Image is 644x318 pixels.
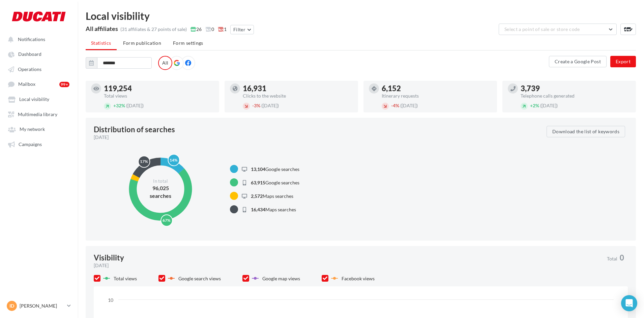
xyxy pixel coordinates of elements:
[158,56,172,70] label: All
[9,303,14,309] span: ID
[178,276,221,281] span: Google search views
[251,193,263,199] span: 2,572
[530,103,533,108] span: +
[251,193,293,199] span: Maps searches
[218,26,227,33] span: 1
[4,33,71,45] button: Notifications
[521,94,631,98] div: Telephone calls generated
[94,254,124,261] div: Visibility
[4,63,74,75] a: Operations
[530,103,539,108] span: 2%
[620,254,624,261] span: 0
[252,103,260,108] span: 3%
[230,25,254,34] button: Filter
[504,26,580,32] span: Select a point of sale or store code
[4,123,74,135] a: My network
[4,48,74,60] a: Dashboard
[19,97,49,102] span: Local visibility
[126,103,144,108] span: ([DATE])
[18,51,41,57] span: Dashboard
[547,126,625,137] button: Download the list of keywords
[18,66,41,72] span: Operations
[262,276,300,281] span: Google map views
[261,103,279,108] span: ([DATE])
[251,207,265,212] span: 16,434
[104,85,214,92] div: 119,254
[114,276,137,281] span: Total views
[5,299,72,312] a: ID [PERSON_NAME]
[104,94,214,98] div: Total views
[94,126,175,133] div: Distribution of searches
[120,26,187,33] div: (31 affiliates & 27 points of sale)
[94,134,541,141] div: [DATE]
[86,11,636,21] div: Local visibility
[251,166,265,172] span: 13,104
[610,56,636,67] button: Export
[251,207,296,212] span: Maps searches
[20,127,45,132] span: My network
[191,26,202,33] span: 26
[59,82,69,87] div: 99+
[521,85,631,92] div: 3,739
[94,262,602,269] div: [DATE]
[4,78,74,90] a: Mailbox 99+
[20,303,64,309] p: [PERSON_NAME]
[4,108,74,120] a: Multimedia library
[607,256,617,261] span: Total
[252,103,254,108] span: -
[621,295,637,311] div: Open Intercom Messenger
[113,103,116,108] span: +
[400,103,418,108] span: ([DATE])
[18,36,45,42] span: Notifications
[123,40,162,46] span: Form publication
[113,103,125,108] span: 32%
[243,85,353,92] div: 16,931
[108,297,113,303] text: 10
[391,103,399,108] span: 4%
[86,26,118,32] div: All affiliates
[382,85,492,92] div: 6,152
[499,24,617,35] button: Select a point of sale or store code
[243,94,353,98] div: Clicks to the website
[4,93,74,105] a: Local visibility
[18,81,35,87] span: Mailbox
[549,56,607,67] button: Create a Google Post
[18,111,57,117] span: Multimedia library
[4,138,74,150] a: Campaigns
[251,180,299,185] span: Google searches
[251,166,299,172] span: Google searches
[251,180,265,185] span: 63,915
[173,40,203,46] span: Form settings
[205,26,214,33] span: 0
[382,94,492,98] div: Itinerary requests
[540,103,558,108] span: ([DATE])
[342,276,375,281] span: Facebook views
[19,141,42,147] span: Campaigns
[391,103,393,108] span: -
